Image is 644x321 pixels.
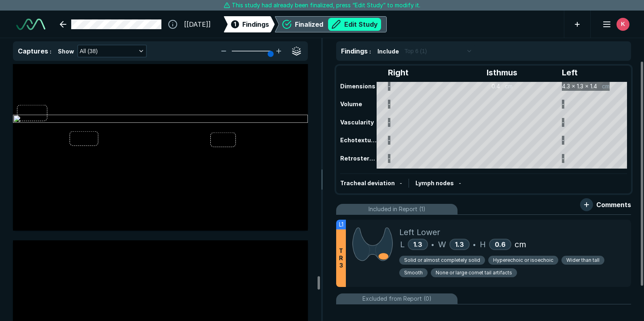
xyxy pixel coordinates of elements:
[352,226,393,262] img: cAAAAGSURBVAMAcpw7yV1X18EAAAAASUVORK5CYII=
[405,47,427,56] span: Top 6 (1)
[455,240,464,248] span: 1.3
[400,180,402,186] span: -
[480,238,486,250] span: H
[413,240,422,248] span: 1.3
[234,20,236,28] span: 1
[400,238,405,250] span: L
[377,47,399,56] span: Include
[436,269,512,276] span: None or large comet tail artifacts
[339,247,343,269] span: T R 3
[473,240,476,249] span: •
[438,238,446,250] span: W
[339,220,343,229] span: L1
[431,240,434,249] span: •
[404,257,480,264] span: Solid or almost completely solid
[616,18,629,31] div: avatar-name
[50,48,51,55] span: :
[184,19,211,29] span: [[DATE]]
[58,47,74,56] span: Show
[495,240,506,248] span: 0.6
[515,238,526,250] span: cm
[18,47,48,55] span: Captures
[336,220,631,287] div: L1TR3Left LowerL1.3•W1.3•H0.6cmSolid or almost completely solidHyperechoic or isoechoicWider than...
[399,226,440,238] span: Left Lower
[459,180,461,186] span: -
[275,16,387,32] div: FinalizedEdit Study
[369,205,426,214] span: Included in Report (1)
[341,47,368,55] span: Findings
[362,294,432,303] span: Excluded from Report (0)
[295,18,381,31] div: Finalized
[621,20,625,28] span: K
[566,257,600,264] span: Wider than tall
[224,16,275,32] div: 1Findings
[415,180,454,186] span: Lymph nodes
[242,19,269,29] span: Findings
[328,18,381,31] button: Edit Study
[597,16,631,32] button: avatar-name
[80,47,97,56] span: All (38)
[16,19,45,30] img: See-Mode Logo
[596,200,631,210] span: Comments
[340,180,395,186] span: Tracheal deviation
[13,115,308,124] img: 0d9c90c4-0cb5-474e-a01a-b21b110cd80c
[369,48,371,55] span: :
[13,15,49,33] a: See-Mode Logo
[493,257,553,264] span: Hyperechoic or isoechoic
[404,269,423,276] span: Smooth
[232,1,420,10] span: This study had already been finalized, press “Edit Study” to modify it.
